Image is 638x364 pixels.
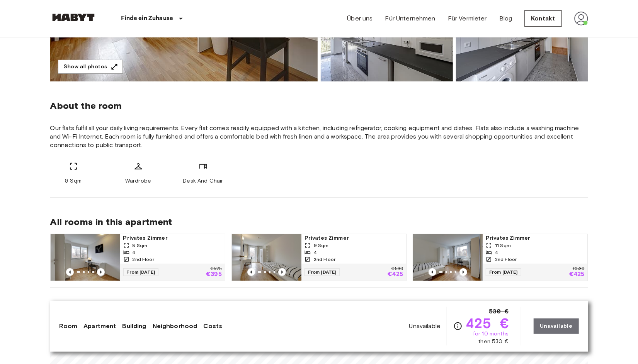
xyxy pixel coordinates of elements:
[133,249,136,256] span: 4
[473,330,509,338] span: for 10 months
[50,124,588,149] span: Our flats fulfil all your daily living requirements. Every flat comes readily equipped with a kit...
[123,268,159,276] span: From [DATE]
[122,322,146,331] a: Building
[524,10,561,27] a: Kontakt
[83,322,116,331] a: Apartment
[133,242,148,249] span: 8 Sqm
[486,268,521,276] span: From [DATE]
[232,234,301,281] img: Marketing picture of unit DE-09-022-03M
[65,177,82,185] span: 9 Sqm
[466,316,509,330] span: 425 €
[50,216,588,228] span: All rooms in this apartment
[486,234,584,242] span: Privates Zimmer
[60,322,78,331] a: Room
[499,14,512,23] a: Blog
[97,268,105,276] button: Previous image
[495,256,517,263] span: 2nd Floor
[448,14,487,23] a: Für Vermieter
[278,268,286,276] button: Previous image
[314,249,317,256] span: 4
[385,14,436,23] a: Für Unternehmen
[50,234,225,281] a: Marketing picture of unit DE-09-022-02MPrevious imagePrevious imagePrivates Zimmer8 Sqm42nd Floor...
[453,322,463,331] svg: Check cost overview for full price breakdown. Please note that discounts apply to new joiners onl...
[573,267,584,271] p: €530
[58,60,123,74] button: Show all photos
[183,177,223,185] span: Desk And Chair
[413,234,588,281] a: Marketing picture of unit DE-09-022-01MPrevious imagePrevious imagePrivates Zimmer11 Sqm42nd Floo...
[574,12,588,25] img: avatar
[314,242,329,249] span: 9 Sqm
[231,234,407,281] a: Marketing picture of unit DE-09-022-03MPrevious imagePrevious imagePrivates Zimmer9 Sqm42nd Floor...
[50,100,588,112] span: About the room
[479,338,509,345] span: then 530 €
[153,322,197,331] a: Neighborhood
[391,267,403,271] p: €530
[210,267,221,271] p: €525
[121,14,174,23] p: Finde ein Zuhause
[347,14,373,23] a: Über uns
[51,234,120,281] img: Marketing picture of unit DE-09-022-02M
[133,256,154,263] span: 2nd Floor
[569,271,585,278] p: €425
[459,268,467,276] button: Previous image
[388,271,403,278] p: €425
[314,256,335,263] span: 2nd Floor
[409,322,441,330] span: Unavailable
[495,242,511,249] span: 11 Sqm
[495,249,498,256] span: 4
[489,307,509,316] span: 530 €
[50,14,97,21] img: Habyt
[206,271,222,278] p: €395
[305,268,340,276] span: From [DATE]
[413,234,483,281] img: Marketing picture of unit DE-09-022-01M
[125,177,151,185] span: Wardrobe
[66,268,74,276] button: Previous image
[247,268,255,276] button: Previous image
[305,234,403,242] span: Privates Zimmer
[429,268,436,276] button: Previous image
[123,234,222,242] span: Privates Zimmer
[203,322,222,331] a: Costs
